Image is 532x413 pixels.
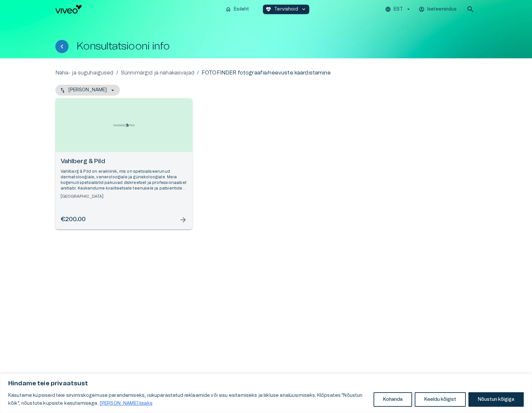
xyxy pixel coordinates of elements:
a: Navigate to homepage [55,5,220,14]
p: Tervishoid [274,6,298,13]
span: arrow_forward [179,216,187,224]
h6: Vahlberg & Pild [61,157,187,166]
a: Naha- ja suguhaigused [55,69,114,77]
button: [PERSON_NAME] [55,85,120,96]
img: Vahlberg & Pild logo [111,120,137,131]
button: Kohanda [374,392,412,407]
a: Loe lisaks [99,401,153,406]
span: ecg_heart [266,6,271,12]
h1: Konsultatsiooni info [76,41,170,52]
button: Iseteenindus [418,5,459,14]
button: Nõustun kõigiga [468,392,524,407]
p: / [116,69,118,77]
p: Esileht [234,6,249,13]
p: [PERSON_NAME] [69,87,107,94]
p: / [197,69,199,77]
button: Keeldu kõigist [415,392,466,407]
button: open search modal [464,3,477,16]
p: Hindame teie privaatsust [8,380,524,388]
button: homeEsileht [223,5,252,14]
p: FOTOFINDER fotograafia/neevuste kaardistamine [202,69,331,77]
span: search [466,5,474,13]
h6: €200.00 [61,215,86,224]
p: Vahlberg & Pild on erakliinik, mis on spetsialiseerunud dermatoloogiale, veneroloogiale ja güneko... [61,169,187,192]
span: keyboard_arrow_down [301,6,307,12]
button: Tagasi [55,40,69,53]
p: Iseteenindus [427,6,457,13]
p: Kasutame küpsiseid teie sirvimiskogemuse parandamiseks, isikupärastatud reklaamide või sisu esita... [8,392,369,407]
a: Open selected supplier available booking dates [55,98,192,229]
span: home [225,6,231,12]
a: Sünnimärgid ja nahakasvajad [121,69,194,77]
button: EST [384,5,412,14]
span: Help [34,5,43,11]
button: ecg_heartTervishoidkeyboard_arrow_down [263,5,309,14]
img: Viveo logo [55,5,82,14]
h6: [GEOGRAPHIC_DATA] [61,194,187,199]
p: EST [394,6,403,13]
